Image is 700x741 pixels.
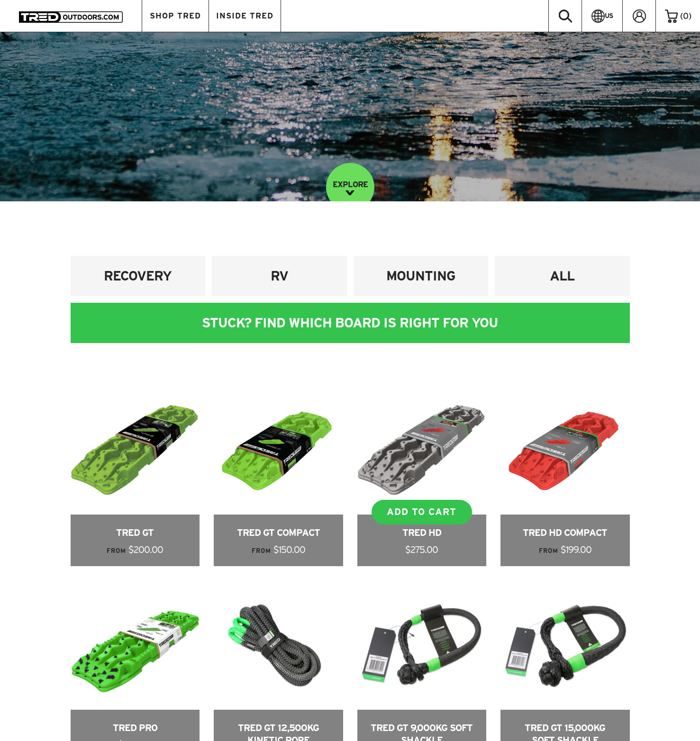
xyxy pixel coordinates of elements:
[502,267,623,285] h4: ALL
[78,267,199,285] h4: RECOVERY
[150,12,201,20] span: SHOP TRED
[71,303,630,343] div: STUCK? FIND WHICH BOARD IS RIGHT FOR YOU
[216,12,273,20] span: INSIDE TRED
[372,500,473,524] a: ADD TO CART
[219,267,340,285] h4: RV
[680,12,691,20] span: ( )
[665,9,678,23] img: cart-icon
[212,256,347,296] a: RV
[354,256,489,296] a: MOUNTING
[19,11,123,23] img: TRED Outdoors America
[495,256,630,296] a: ALL
[361,267,482,285] h4: MOUNTING
[71,256,206,296] a: RECOVERY
[683,11,689,20] span: 0
[345,190,355,195] img: down-image
[326,163,374,211] a: EXPLORE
